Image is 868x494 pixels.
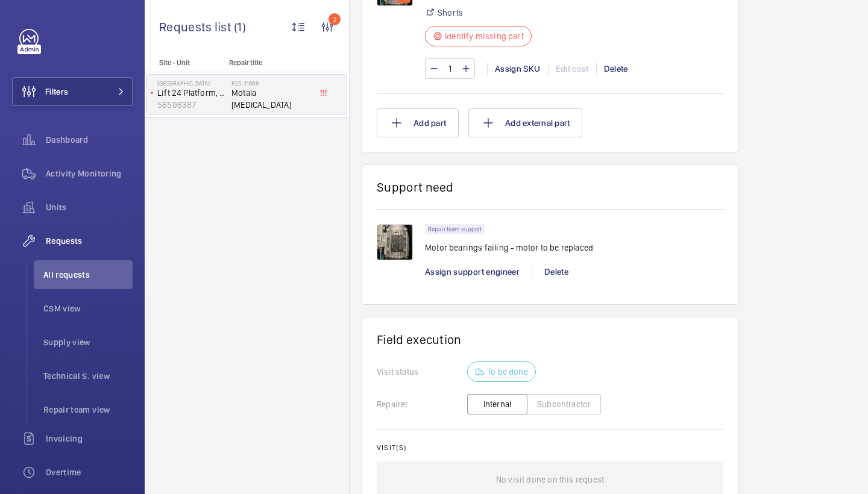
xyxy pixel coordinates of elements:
button: Add part [377,108,459,137]
span: Units [46,201,133,213]
span: CSM view [43,302,133,314]
h1: Field execution [377,332,723,347]
h2: R25-11688 [231,80,311,87]
p: [GEOGRAPHIC_DATA] [157,80,227,87]
p: Repair title [229,58,309,67]
span: Dashboard [46,134,133,146]
button: Internal [467,394,527,414]
span: Motala [MEDICAL_DATA] [231,87,311,111]
span: Assign support engineer [425,267,520,277]
p: 56598387 [157,99,227,111]
span: Activity Monitoring [46,167,133,180]
p: Lift 24 Platform, CDC (off site) [157,87,227,99]
p: Repair team support [428,227,482,231]
span: Technical S. view [43,370,133,382]
p: Identify missing part [445,30,524,42]
span: Filters [45,86,68,98]
img: 1756884007156-43016eae-6714-4f0d-9f90-aae258e48d60 [377,224,413,260]
span: Repair team view [43,404,133,416]
span: All requests [43,269,133,281]
div: Assign SKU [487,63,548,75]
h2: Visit(s) [377,443,723,452]
button: Filters [12,77,133,106]
button: Add external part [468,108,582,137]
a: Shorts [438,7,463,19]
span: Requests [46,235,133,247]
span: Supply view [43,336,133,348]
span: Requests list [159,19,234,34]
span: Invoicing [46,433,133,445]
p: Site - Unit [145,58,224,67]
button: Subcontractor [527,394,601,414]
h1: Support need [377,180,454,195]
p: To be done [487,366,528,378]
div: Delete [532,266,580,278]
span: Overtime [46,466,133,478]
p: Motor bearings failing - motor to be replaced [425,242,593,254]
div: Delete [596,63,635,75]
